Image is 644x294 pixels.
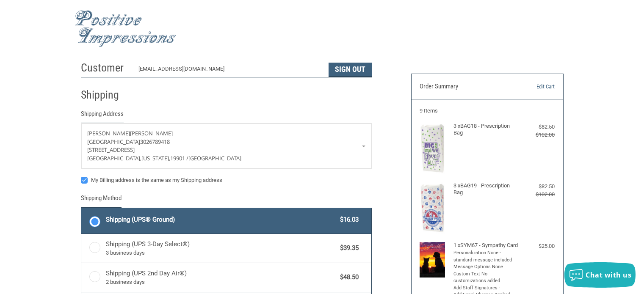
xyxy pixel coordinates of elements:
[336,215,359,225] span: $16.03
[81,193,122,207] legend: Shipping Method
[170,154,188,162] span: 19901 /
[521,242,555,250] div: $25.00
[420,82,511,91] h3: Order Summary
[564,262,636,288] button: Chat with us
[81,109,124,123] legend: Shipping Address
[87,138,140,146] span: [GEOGRAPHIC_DATA]
[87,146,135,154] span: [STREET_ADDRESS]
[87,129,130,137] span: [PERSON_NAME]
[453,264,519,271] li: Message Options None
[453,242,519,249] h4: 1 x SYM67 - Sympathy Card
[336,272,359,282] span: $48.50
[106,249,336,257] span: 3 business days
[336,243,359,253] span: $39.35
[106,215,336,225] span: Shipping (UPS® Ground)
[453,182,519,196] h4: 3 x BAG19 - Prescription Bag
[138,65,320,77] div: [EMAIL_ADDRESS][DOMAIN_NAME]
[453,123,519,137] h4: 3 x BAG18 - Prescription Bag
[453,250,519,264] li: Personalization None - standard message included
[586,270,631,280] span: Chat with us
[81,177,372,184] label: My Billing address is the same as my Shipping address
[106,239,336,257] span: Shipping (UPS 3-Day Select®)
[87,154,141,162] span: [GEOGRAPHIC_DATA],
[521,190,555,199] div: $102.00
[420,107,555,114] h3: 9 Items
[140,138,170,146] span: 3026789418
[75,10,176,47] img: Positive Impressions
[81,124,371,168] a: Enter or select a different address
[188,154,241,162] span: [GEOGRAPHIC_DATA]
[106,278,336,286] span: 2 business days
[81,61,130,75] h2: Customer
[130,129,173,137] span: [PERSON_NAME]
[106,269,336,286] span: Shipping (UPS 2nd Day Air®)
[81,88,130,102] h2: Shipping
[141,154,170,162] span: [US_STATE],
[453,271,519,285] li: Custom Text No customizations added
[521,131,555,139] div: $102.00
[511,82,555,91] a: Edit Cart
[329,63,372,77] button: Sign Out
[521,182,555,191] div: $82.50
[521,123,555,131] div: $82.50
